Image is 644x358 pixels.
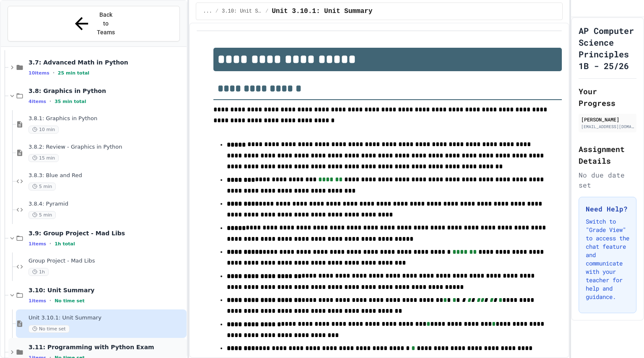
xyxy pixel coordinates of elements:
span: • [49,240,51,247]
span: No time set [29,325,70,333]
span: 3.10: Unit Summary [222,8,262,15]
span: Unit 3.10.1: Unit Summary [272,6,372,16]
span: / [265,8,268,15]
span: 25 min total [58,70,89,76]
span: • [53,70,55,76]
span: No time set [55,298,85,304]
h2: Your Progress [579,85,636,109]
span: 15 min [29,154,59,162]
div: No due date set [579,170,636,190]
span: 3.7: Advanced Math in Python [29,59,185,66]
span: 1h [29,268,49,276]
span: ... [203,8,212,15]
span: 1 items [29,241,46,247]
span: 1 items [29,298,46,304]
span: 5 min [29,183,56,191]
div: [PERSON_NAME] [581,116,634,123]
h1: AP Computer Science Principles 1B - 25/26 [579,25,636,72]
h3: Need Help? [586,204,629,214]
span: 3.10: Unit Summary [29,286,185,294]
span: 3.8: Graphics in Python [29,87,185,95]
span: Unit 3.10.1: Unit Summary [29,314,185,322]
span: 3.8.2: Review - Graphics in Python [29,144,185,151]
span: 3.11: Programming with Python Exam [29,343,185,351]
span: 10 items [29,70,49,76]
span: 3.8.1: Graphics in Python [29,115,185,122]
span: 4 items [29,99,46,104]
span: 1h total [55,241,75,247]
h2: Assignment Details [579,143,636,167]
span: • [49,297,51,304]
span: Group Project - Mad Libs [29,258,185,265]
span: • [49,98,51,105]
span: Back to Teams [96,10,116,37]
span: 3.8.4: Pyramid [29,201,185,208]
span: 5 min [29,211,56,219]
span: 35 min total [55,99,86,104]
span: 10 min [29,126,59,134]
span: 3.9: Group Project - Mad Libs [29,229,185,237]
div: [EMAIL_ADDRESS][DOMAIN_NAME] [581,124,634,130]
span: 3.8.3: Blue and Red [29,172,185,179]
span: / [216,8,218,15]
button: Back to Teams [8,6,180,41]
p: Switch to "Grade View" to access the chat feature and communicate with your teacher for help and ... [586,217,629,301]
